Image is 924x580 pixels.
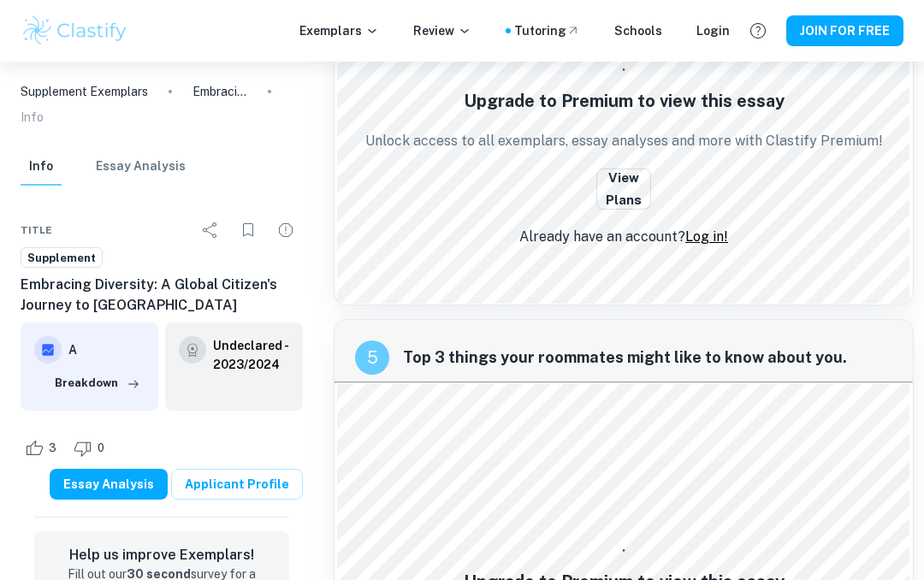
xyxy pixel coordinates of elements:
[269,213,303,247] div: Report issue
[21,222,52,238] span: Title
[192,82,247,101] p: Embracing Diversity: A Global Citizen's Journey to [GEOGRAPHIC_DATA]
[69,435,114,462] div: Dislike
[299,21,379,40] p: Exemplars
[21,14,129,48] img: Clastify logo
[39,440,66,457] span: 3
[596,169,651,210] button: View Plans
[519,227,728,247] p: Already have an account?
[743,16,773,45] button: Help and Feedback
[68,340,145,359] h6: A
[193,213,228,247] div: Share
[365,131,883,151] p: Unlock access to all exemplars, essay analyses and more with Clastify Premium!
[48,545,275,565] h6: Help us improve Exemplars!
[21,435,66,462] div: Like
[786,15,903,46] button: JOIN FOR FREE
[696,21,730,40] a: Login
[21,250,102,267] span: Supplement
[685,228,728,245] a: Log in!
[614,21,662,40] a: Schools
[50,370,145,396] button: Breakdown
[231,213,265,247] div: Bookmark
[21,108,44,127] p: Info
[171,469,303,500] a: Applicant Profile
[21,247,103,269] a: Supplement
[21,148,62,186] button: Info
[355,340,389,375] div: recipe
[96,148,186,186] button: Essay Analysis
[403,346,892,370] span: Top 3 things your roommates might like to know about you.
[88,440,114,457] span: 0
[514,21,580,40] a: Tutoring
[21,275,303,316] h6: Embracing Diversity: A Global Citizen's Journey to [GEOGRAPHIC_DATA]
[21,82,148,101] a: Supplement Exemplars
[50,469,168,500] button: Essay Analysis
[413,21,471,40] p: Review
[213,336,289,374] a: Undeclared - 2023/2024
[464,88,785,114] h5: Upgrade to Premium to view this essay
